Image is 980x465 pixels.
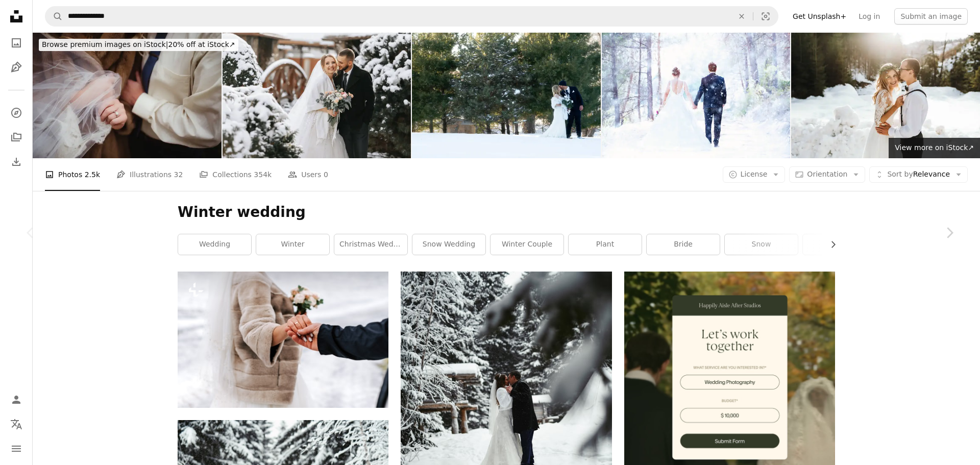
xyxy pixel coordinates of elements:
button: Search Unsplash [45,7,63,26]
span: Browse premium images on iStock | [42,40,168,48]
button: Submit an image [894,8,968,25]
span: 20% off at iStock ↗ [42,40,235,48]
h1: Winter wedding [178,203,835,222]
a: Explore [6,103,27,123]
span: Sort by [887,170,913,178]
span: 32 [174,169,183,180]
a: winter [256,234,329,255]
button: Menu [6,438,27,459]
span: Relevance [887,169,950,180]
span: 0 [324,169,328,180]
a: Users 0 [288,158,328,191]
a: Browse premium images on iStock|20% off at iStock↗ [33,33,244,57]
button: Orientation [789,166,865,183]
a: plant [569,234,642,255]
a: snow wedding [412,234,485,255]
button: scroll list to the right [824,234,835,255]
span: View more on iStock ↗ [895,143,974,152]
button: Clear [730,7,753,26]
a: Collections [6,127,27,148]
a: View more on iStock↗ [889,138,980,158]
button: Visual search [753,7,778,26]
img: Beautiful and happy bride and groom are having fun among snowy trees. Bride and groom in the wint... [223,33,411,158]
img: Bride and groom embracing with veil blowing in the wind [33,33,222,158]
span: 354k [254,169,272,180]
a: wedding [178,234,251,255]
a: Get Unsplash+ [787,8,852,25]
a: human [803,234,876,255]
span: Orientation [807,170,847,178]
a: Collections 354k [199,158,272,191]
img: a bride and groom holding hands in the snow [178,272,388,407]
button: Sort byRelevance [869,166,968,183]
a: winter couple [491,234,563,255]
a: Photos [6,33,27,53]
a: a bride and groom kissing in the snow [401,425,611,434]
img: Portrait of the bride and groom against the background of a pine forest and backlight. [791,33,980,158]
a: Next [919,184,980,282]
img: Wedding couple walk across snowy landscape [412,33,601,158]
span: License [741,170,768,178]
a: Illustrations [6,57,27,78]
a: a bride and groom holding hands in the snow [178,335,388,344]
a: christmas wedding [334,234,407,255]
form: Find visuals sitewide [45,6,778,27]
a: Log in / Sign up [6,389,27,410]
a: bride [647,234,720,255]
a: snow [725,234,798,255]
img: Wedding Couple on snow [602,33,791,158]
a: Download History [6,152,27,172]
button: Language [6,414,27,434]
a: Log in [852,8,886,25]
a: Illustrations 32 [116,158,183,191]
button: License [723,166,786,183]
